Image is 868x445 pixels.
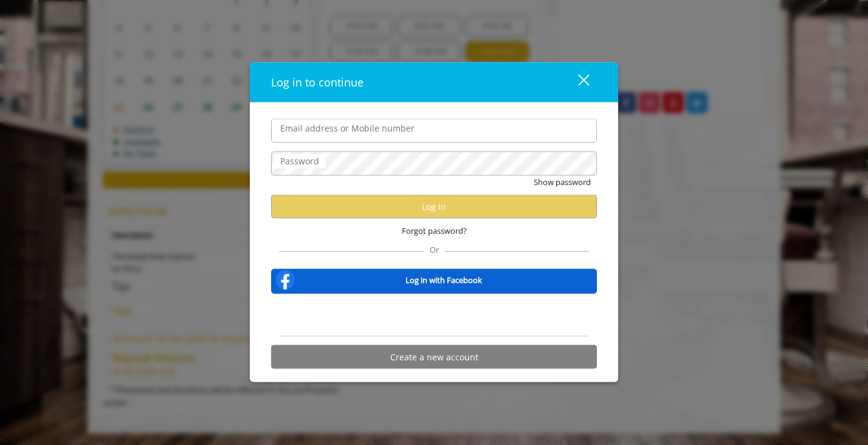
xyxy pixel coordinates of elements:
input: Email address or Mobile number [271,119,597,143]
span: Forgot password? [402,225,467,237]
span: Or [424,244,445,255]
button: close dialog [556,70,597,95]
button: Log in [271,195,597,219]
div: close dialog [564,73,588,91]
iframe: Sign in with Google Button [362,302,506,329]
label: Email address or Mobile number [274,122,421,135]
button: Show password [534,176,591,189]
label: Password [274,155,325,168]
input: Password [271,152,597,176]
button: Create a new account [271,345,597,369]
span: Log in to continue [271,75,363,89]
img: facebook-logo [273,268,297,292]
b: Log in with Facebook [405,273,482,286]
